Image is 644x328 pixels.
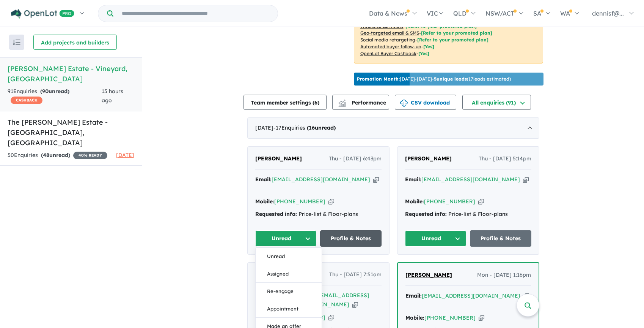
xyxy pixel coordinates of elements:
[462,95,531,110] button: All enquiries (91)
[243,95,327,110] button: Team member settings (6)
[424,198,475,205] a: [PHONE_NUMBER]
[405,154,452,163] a: [PERSON_NAME]
[8,151,107,160] div: 50 Enquir ies
[320,230,382,247] a: Profile & Notes
[11,97,42,104] span: CASHBACK
[338,100,345,104] img: line-chart.svg
[13,40,20,45] img: sort.svg
[255,176,272,183] strong: Email:
[255,230,317,247] button: Unread
[373,176,379,184] button: Copy
[256,283,322,300] button: Re-engage
[116,152,134,158] span: [DATE]
[592,10,624,17] span: dennisf@...
[422,292,520,299] a: [EMAIL_ADDRESS][DOMAIN_NAME]
[328,198,334,206] button: Copy
[405,211,447,217] strong: Requested info:
[405,230,467,247] button: Unread
[352,301,358,309] button: Copy
[255,210,382,219] div: Price-list & Floor-plans
[8,117,134,148] h5: The [PERSON_NAME] Estate - [GEOGRAPHIC_DATA] , [GEOGRAPHIC_DATA]
[247,117,539,139] div: [DATE]
[40,88,69,95] strong: ( unread)
[360,37,415,43] u: Social media retargeting
[360,51,416,56] u: OpenLot Buyer Cashback
[42,88,49,95] span: 90
[434,76,467,82] b: 5 unique leads
[360,44,421,49] u: Automated buyer follow-up
[255,154,302,163] a: [PERSON_NAME]
[405,155,452,162] span: [PERSON_NAME]
[421,176,520,183] a: [EMAIL_ADDRESS][DOMAIN_NAME]
[357,76,511,82] p: [DATE] - [DATE] - ( 17 leads estimated)
[405,271,452,280] a: [PERSON_NAME]
[405,271,452,278] span: [PERSON_NAME]
[423,44,434,49] span: [Yes]
[418,51,429,56] span: [Yes]
[357,76,400,82] b: Promotion Month:
[477,271,531,280] span: Mon - [DATE] 1:16pm
[405,314,424,321] strong: Mobile:
[405,210,531,219] div: Price-list & Floor-plans
[329,154,382,163] span: Thu - [DATE] 6:43pm
[523,176,529,184] button: Copy
[11,9,74,19] img: Openlot PRO Logo White
[417,37,488,43] span: [Refer to your promoted plan]
[41,152,70,158] strong: ( unread)
[256,300,322,318] button: Appointment
[470,230,531,247] a: Profile & Notes
[274,314,325,321] a: [PHONE_NUMBER]
[102,88,123,104] span: 15 hours ago
[307,124,336,131] strong: ( unread)
[8,87,102,105] div: 91 Enquir ies
[43,152,49,158] span: 48
[405,198,424,205] strong: Mobile:
[339,99,386,106] span: Performance
[405,176,421,183] strong: Email:
[115,5,276,22] input: Try estate name, suburb, builder or developer
[395,95,456,110] button: CSV download
[255,155,302,162] span: [PERSON_NAME]
[273,124,336,131] span: - 17 Enquir ies
[256,265,322,283] button: Assigned
[314,99,317,106] span: 6
[33,35,117,50] button: Add projects and builders
[479,154,531,163] span: Thu - [DATE] 5:14pm
[255,198,274,205] strong: Mobile:
[309,124,315,131] span: 16
[8,63,134,84] h5: [PERSON_NAME] Estate - Vineyard , [GEOGRAPHIC_DATA]
[329,270,382,279] span: Thu - [DATE] 7:51am
[400,100,408,107] img: download icon
[405,292,422,299] strong: Email:
[523,292,529,300] button: Copy
[332,95,389,110] button: Performance
[479,314,484,322] button: Copy
[478,198,484,206] button: Copy
[255,211,297,217] strong: Requested info:
[360,30,419,36] u: Geo-targeted email & SMS
[73,152,107,159] span: 40 % READY
[424,314,476,321] a: [PHONE_NUMBER]
[338,102,346,107] img: bar-chart.svg
[421,30,492,36] span: [Refer to your promoted plan]
[328,314,334,322] button: Copy
[256,248,322,265] button: Unread
[274,198,325,205] a: [PHONE_NUMBER]
[272,176,370,183] a: [EMAIL_ADDRESS][DOMAIN_NAME]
